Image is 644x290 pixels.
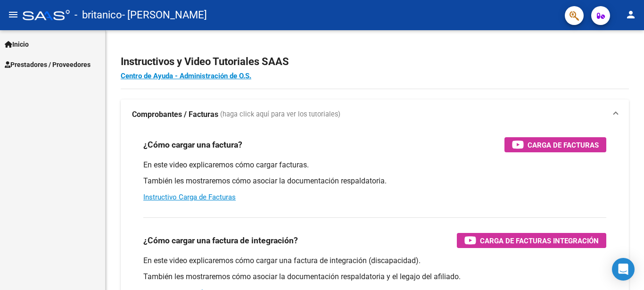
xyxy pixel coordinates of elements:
mat-icon: menu [8,9,19,20]
h2: Instructivos y Video Tutoriales SAAS [121,53,629,71]
span: (haga click aquí para ver los tutoriales) [220,109,340,120]
span: Inicio [5,39,29,50]
span: Prestadores / Proveedores [5,59,91,70]
button: Carga de Facturas [504,137,606,152]
span: - britanico [74,5,122,25]
div: Open Intercom Messenger [612,258,635,281]
a: Instructivo Carga de Facturas [143,193,236,201]
button: Carga de Facturas Integración [457,233,606,248]
mat-expansion-panel-header: Comprobantes / Facturas (haga click aquí para ver los tutoriales) [121,99,629,130]
span: Carga de Facturas Integración [480,235,599,247]
mat-icon: person [625,9,636,20]
span: - [PERSON_NAME] [122,5,207,25]
h3: ¿Cómo cargar una factura de integración? [143,234,298,247]
h3: ¿Cómo cargar una factura? [143,138,242,151]
a: Centro de Ayuda - Administración de O.S. [121,72,251,80]
strong: Comprobantes / Facturas [132,109,218,120]
p: También les mostraremos cómo asociar la documentación respaldatoria. [143,176,606,186]
p: En este video explicaremos cómo cargar facturas. [143,160,606,170]
p: También les mostraremos cómo asociar la documentación respaldatoria y el legajo del afiliado. [143,272,606,282]
p: En este video explicaremos cómo cargar una factura de integración (discapacidad). [143,256,606,266]
span: Carga de Facturas [528,139,599,151]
